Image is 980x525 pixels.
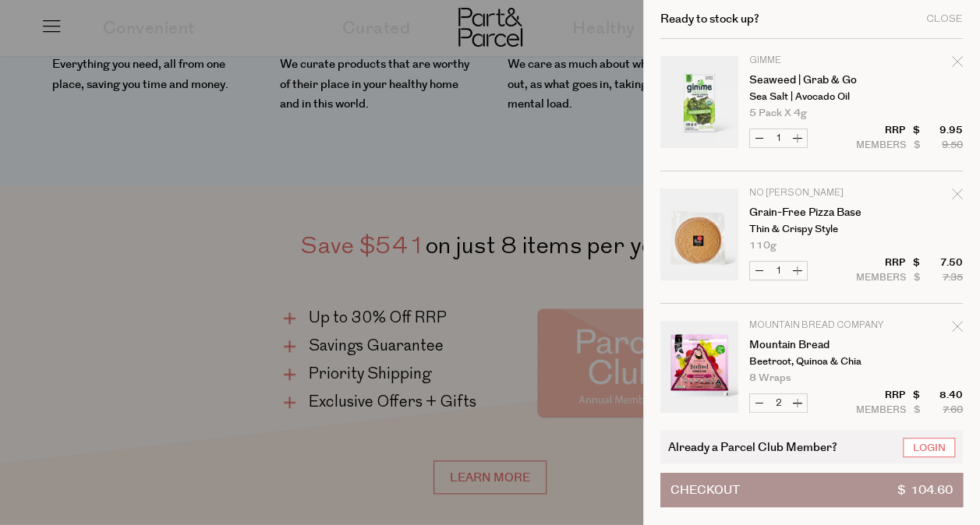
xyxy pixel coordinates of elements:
[749,321,870,330] p: Mountain Bread Company
[749,357,870,367] p: Beetroot, Quinoa & Chia
[769,394,788,412] input: QTY Mountain Bread
[926,14,963,24] div: Close
[749,224,870,234] p: Thin & Crispy Style
[660,13,759,25] h2: Ready to stock up?
[749,373,791,383] span: 8 Wraps
[897,474,953,506] span: $ 104.60
[749,207,870,218] a: Grain-Free Pizza Base
[952,319,963,340] div: Remove Mountain Bread
[660,473,963,507] button: Checkout$ 104.60
[670,474,740,506] span: Checkout
[769,129,788,147] input: QTY Seaweed | Grab & Go
[952,186,963,207] div: Remove Grain-Free Pizza Base
[749,241,777,251] span: 110g
[749,340,870,351] a: Mountain Bread
[903,438,955,457] a: Login
[749,75,870,86] a: Seaweed | Grab & Go
[749,92,870,102] p: Sea Salt | Avocado Oil
[668,438,837,456] span: Already a Parcel Club Member?
[749,189,870,198] p: No [PERSON_NAME]
[749,108,807,118] span: 5 Pack x 4g
[769,262,788,280] input: QTY Grain-Free Pizza Base
[749,56,870,65] p: Gimme
[952,54,963,75] div: Remove Seaweed | Grab & Go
